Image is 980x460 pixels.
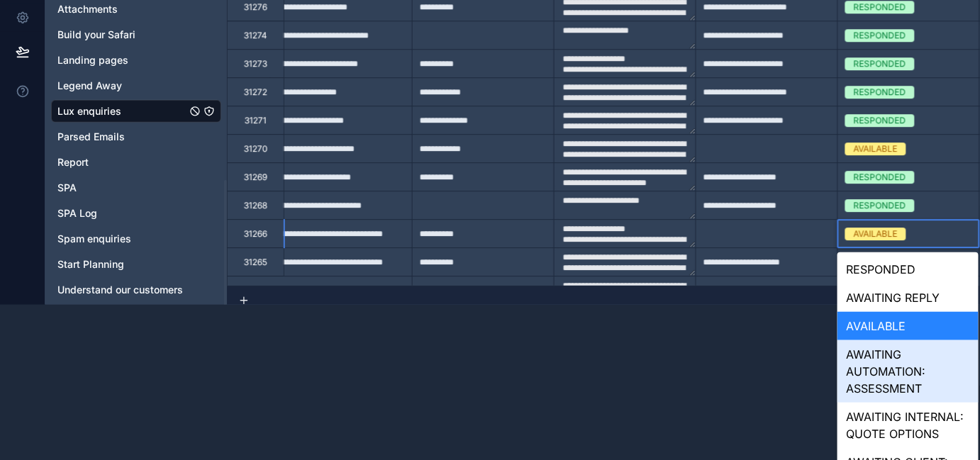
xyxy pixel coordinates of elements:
div: AVAILABLE [854,142,898,155]
span: Attachments [57,2,118,16]
a: SPA Log [57,206,186,220]
div: Build your Safari [51,23,221,46]
a: Landing pages [57,53,186,67]
div: Lux enquiries [51,100,221,123]
div: AWAITING REPLY [837,284,979,312]
a: Spam enquiries [57,232,186,246]
div: 31272 [244,86,267,98]
a: Attachments [57,2,186,16]
div: RESPONDED [854,1,906,13]
a: Lux enquiries [57,104,186,118]
div: RESPONDED [854,114,906,127]
div: AVAILABLE [837,312,979,340]
span: Report [57,155,89,169]
span: Spam enquiries [57,232,131,246]
a: Parsed Emails [57,130,186,144]
span: SPA [57,181,77,195]
div: 31264 [244,285,268,296]
div: 31266 [244,228,267,240]
div: 31268 [244,200,267,211]
span: Landing pages [57,53,128,67]
div: Spam enquiries [51,228,221,250]
div: RESPONDED [854,86,906,99]
span: Build your Safari [57,28,135,42]
div: 31273 [244,58,267,69]
div: 31276 [244,1,267,13]
div: 31265 [244,257,267,268]
a: Understand our customers [57,283,186,297]
div: 31274 [244,30,267,41]
div: Start Planning [51,253,221,276]
div: AVAILABLE [854,228,898,240]
div: Report [51,151,221,174]
div: Landing pages [51,49,221,72]
div: AWAITING INTERNAL: QUOTE OPTIONS [837,403,979,448]
div: SPA Log [51,202,221,225]
div: SPA [51,176,221,199]
div: RESPONDED [837,255,979,284]
div: 31271 [245,115,267,126]
span: Legend Away [57,79,122,93]
div: RESPONDED [854,29,906,42]
a: Legend Away [57,79,186,93]
div: Understand our customers [51,279,221,301]
div: 31270 [244,143,268,155]
div: AWAITING AUTOMATION: ASSESSMENT [837,340,979,403]
div: Legend Away [51,74,221,97]
div: RESPONDED [854,171,906,184]
a: Start Planning [57,257,186,271]
span: Parsed Emails [57,130,125,144]
a: Report [57,155,186,169]
div: RESPONDED [854,199,906,212]
a: Build your Safari [57,28,186,42]
span: Start Planning [57,257,124,271]
span: Understand our customers [57,283,183,297]
span: SPA Log [57,206,97,220]
a: SPA [57,181,186,195]
div: 31269 [244,172,267,183]
span: Lux enquiries [57,104,121,118]
div: RESPONDED [854,57,906,70]
div: Parsed Emails [51,125,221,148]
